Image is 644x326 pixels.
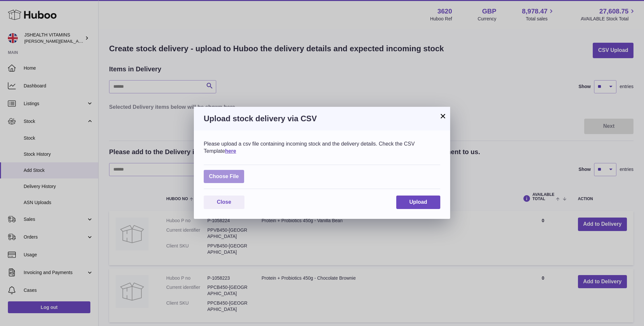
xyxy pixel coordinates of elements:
[204,140,440,154] div: Please upload a csv file containing incoming stock and the delivery details. Check the CSV Template
[225,148,236,154] a: here
[409,199,427,205] span: Upload
[396,196,440,209] button: Upload
[217,199,231,205] span: Close
[204,170,244,183] span: Choose File
[204,113,440,124] h3: Upload stock delivery via CSV
[439,112,447,120] button: ×
[204,196,244,209] button: Close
